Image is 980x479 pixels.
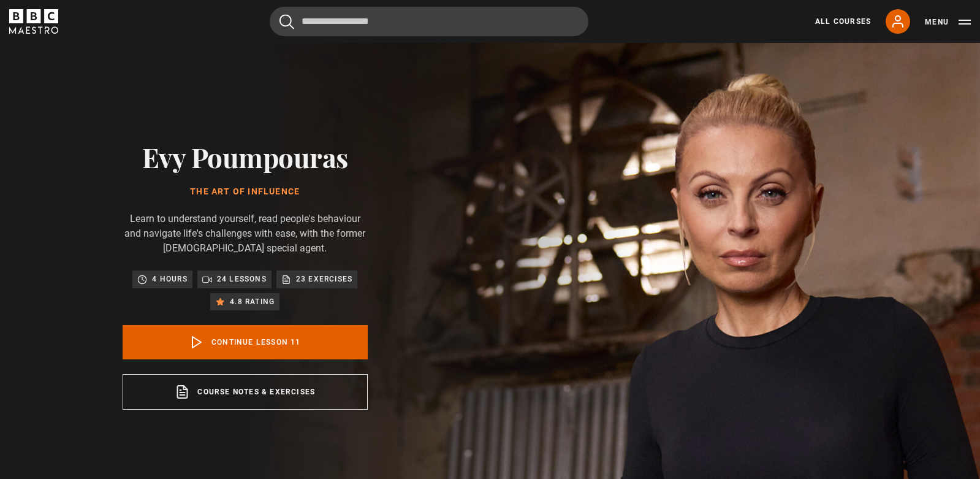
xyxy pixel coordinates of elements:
[925,16,971,28] button: Toggle navigation
[279,14,294,29] button: Submit the search query
[123,374,368,410] a: Course notes & exercises
[123,325,368,359] a: Continue lesson 11
[217,273,267,285] p: 24 lessons
[9,9,58,34] svg: BBC Maestro
[123,141,368,172] h2: Evy Poumpouras
[123,187,368,197] h1: The Art of Influence
[152,273,187,285] p: 4 hours
[230,296,275,308] p: 4.8 rating
[270,7,588,36] input: Search
[296,273,352,285] p: 23 exercises
[123,212,368,256] p: Learn to understand yourself, read people's behaviour and navigate life's challenges with ease, w...
[815,16,871,27] a: All Courses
